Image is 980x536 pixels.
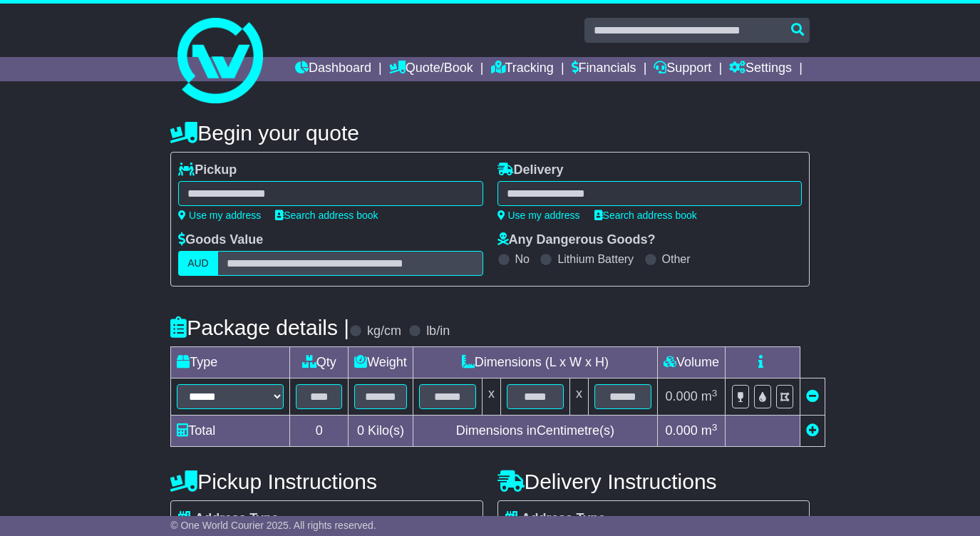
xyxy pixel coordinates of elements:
td: x [482,378,500,416]
a: Support [654,57,711,81]
h4: Begin your quote [170,121,810,145]
label: kg/cm [367,324,401,339]
label: Delivery [497,163,564,178]
sup: 3 [712,388,718,398]
td: 0 [290,416,349,447]
a: Dashboard [295,57,371,81]
td: Type [171,347,290,378]
a: Add new item [806,423,819,438]
label: Other [662,252,691,266]
a: Financials [572,57,636,81]
span: 0.000 [666,423,698,438]
label: Lithium Battery [557,252,634,266]
a: Remove this item [806,389,819,403]
td: Weight [349,347,413,378]
h4: Pickup Instructions [170,470,483,493]
label: Goods Value [178,232,263,248]
span: m [701,423,718,438]
td: Dimensions in Centimetre(s) [413,416,657,447]
h4: Package details | [170,316,349,339]
a: Use my address [178,210,261,221]
label: Address Type [178,511,279,527]
td: x [569,378,588,416]
label: Pickup [178,163,237,178]
label: No [515,252,530,266]
label: Address Type [505,511,606,527]
span: © One World Courier 2025. All rights reserved. [170,520,376,531]
label: lb/in [426,324,450,339]
td: Total [171,416,290,447]
label: Any Dangerous Goods? [497,232,656,248]
a: Quote/Book [389,57,473,81]
a: Use my address [497,210,580,221]
a: Tracking [491,57,554,81]
td: Volume [657,347,725,378]
label: AUD [178,251,218,276]
td: Kilo(s) [349,416,413,447]
h4: Delivery Instructions [497,470,810,493]
sup: 3 [712,422,718,433]
td: Dimensions (L x W x H) [413,347,657,378]
span: 0.000 [666,389,698,403]
span: 0 [357,423,364,438]
a: Search address book [275,210,378,221]
a: Settings [729,57,792,81]
a: Search address book [594,210,697,221]
span: m [701,389,718,403]
td: Qty [290,347,349,378]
